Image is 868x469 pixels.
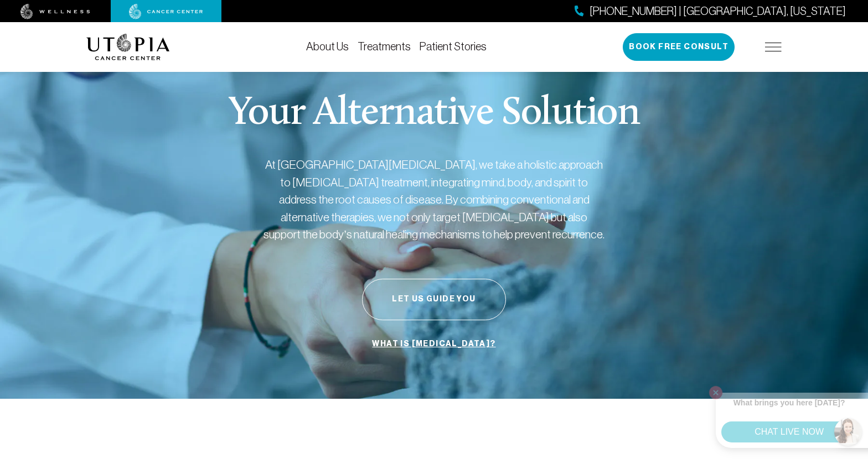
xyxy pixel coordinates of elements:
[358,40,411,53] a: Treatments
[362,279,506,320] button: Let Us Guide You
[623,33,735,61] button: Book Free Consult
[369,333,498,355] a: What is [MEDICAL_DATA]?
[129,4,203,19] img: cancer center
[575,3,846,19] a: [PHONE_NUMBER] | [GEOGRAPHIC_DATA], [US_STATE]
[262,156,606,243] p: At [GEOGRAPHIC_DATA][MEDICAL_DATA], we take a holistic approach to [MEDICAL_DATA] treatment, inte...
[765,43,782,51] img: icon-hamburger
[420,40,487,53] a: Patient Stories
[228,94,639,134] p: Your Alternative Solution
[590,3,846,19] span: [PHONE_NUMBER] | [GEOGRAPHIC_DATA], [US_STATE]
[20,4,90,19] img: wellness
[306,40,349,53] a: About Us
[86,34,170,60] img: logo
